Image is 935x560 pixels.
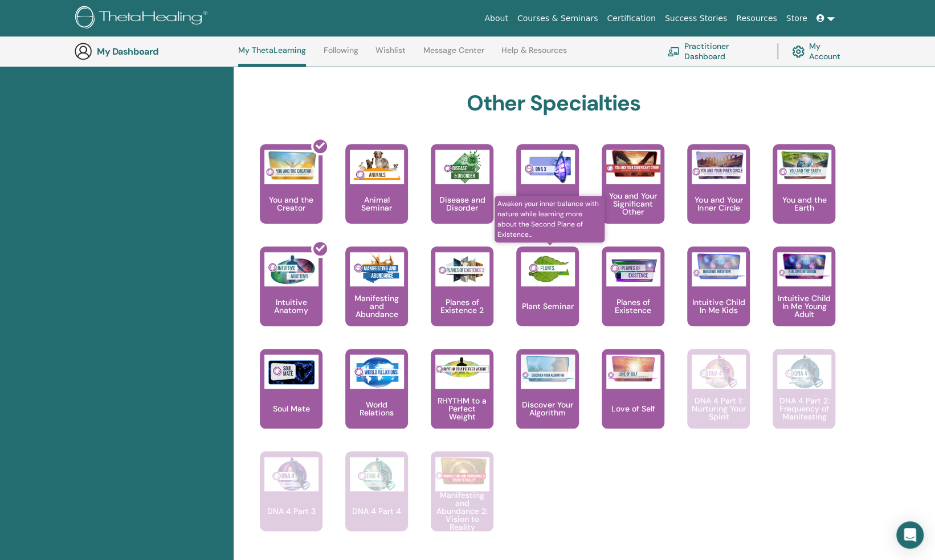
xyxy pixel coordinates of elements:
[431,349,493,451] a: RHYTHM to a Perfect Weight RHYTHM to a Perfect Weight
[264,355,319,389] img: Soul Mate
[264,252,319,286] img: Intuitive Anatomy
[264,150,319,181] img: You and the Creator
[495,196,605,242] span: Awaken your inner balance with nature while learning more about the Second Plane of Existence...
[516,144,579,246] a: DNA 3 DNA 3
[513,8,603,29] a: Courses & Seminars
[732,8,782,29] a: Resources
[692,150,746,180] img: You and Your Inner Circle
[260,196,322,212] p: You and the Creator
[431,144,493,246] a: Disease and Disorder Disease and Disorder
[517,302,578,310] p: Plant Seminar
[260,349,322,451] a: Soul Mate Soul Mate
[375,46,406,64] a: Wishlist
[667,47,680,56] img: chalkboard-teacher.svg
[602,349,664,451] a: Love of Self Love of Self
[687,246,750,349] a: Intuitive Child In Me Kids Intuitive Child In Me Kids
[773,349,835,451] a: DNA 4 Part 2: Frequency of Manifesting DNA 4 Part 2: Frequency of Manifesting
[345,196,408,212] p: Animal Seminar
[260,298,322,314] p: Intuitive Anatomy
[602,246,664,349] a: Planes of Existence Planes of Existence
[773,196,835,212] p: You and the Earth
[260,246,322,349] a: Intuitive Anatomy Intuitive Anatomy
[777,150,831,180] img: You and the Earth
[521,252,575,286] img: Plant Seminar
[264,457,319,491] img: DNA 4 Part 3
[467,90,640,117] h2: Other Specialties
[345,401,408,417] p: World Relations
[687,397,750,421] p: DNA 4 Part 1: Nurturing Your Spirit
[431,196,493,212] p: Disease and Disorder
[602,144,664,246] a: You and Your Significant Other You and Your Significant Other
[238,46,306,67] a: My ThetaLearning
[324,46,358,64] a: Following
[345,246,408,349] a: Manifesting and Abundance Manifesting and Abundance
[75,6,211,31] img: logo.png
[260,144,322,246] a: You and the Creator You and the Creator
[423,46,484,64] a: Message Center
[602,8,660,29] a: Certification
[606,150,660,178] img: You and Your Significant Other
[97,46,211,57] h3: My Dashboard
[687,349,750,451] a: DNA 4 Part 1: Nurturing Your Spirit DNA 4 Part 1: Nurturing Your Spirit
[435,457,489,485] img: Manifesting and Abundance 2: Vision to Reality
[521,150,575,184] img: DNA 3
[350,150,404,184] img: Animal Seminar
[501,46,567,64] a: Help & Resources
[350,457,404,491] img: DNA 4 Part 4
[692,355,746,389] img: DNA 4 Part 1: Nurturing Your Spirit
[667,39,763,64] a: Practitioner Dashboard
[350,355,404,389] img: World Relations
[607,405,660,413] p: Love of Self
[782,8,812,29] a: Store
[773,144,835,246] a: You and the Earth You and the Earth
[773,294,835,318] p: Intuitive Child In Me Young Adult
[773,397,835,421] p: DNA 4 Part 2: Frequency of Manifesting
[260,451,322,554] a: DNA 4 Part 3 DNA 4 Part 3
[431,397,493,421] p: RHYTHM to a Perfect Weight
[777,252,831,280] img: Intuitive Child In Me Young Adult
[516,401,579,417] p: Discover Your Algorithm
[345,144,408,246] a: Animal Seminar Animal Seminar
[431,246,493,349] a: Planes of Existence 2 Planes of Existence 2
[345,349,408,451] a: World Relations World Relations
[521,355,575,382] img: Discover Your Algorithm
[687,144,750,246] a: You and Your Inner Circle You and Your Inner Circle
[348,507,406,515] p: DNA 4 Part 4
[431,451,493,554] a: Manifesting and Abundance 2: Vision to Reality Manifesting and Abundance 2: Vision to Reality
[263,507,320,515] p: DNA 4 Part 3
[792,43,805,60] img: cog.svg
[345,451,408,554] a: DNA 4 Part 4 DNA 4 Part 4
[602,192,664,216] p: You and Your Significant Other
[435,355,489,381] img: RHYTHM to a Perfect Weight
[516,246,579,349] a: Awaken your inner balance with nature while learning more about the Second Plane of Existence... ...
[268,405,315,413] p: Soul Mate
[687,298,750,314] p: Intuitive Child In Me Kids
[431,491,493,531] p: Manifesting and Abundance 2: Vision to Reality
[480,8,512,29] a: About
[606,355,660,382] img: Love of Self
[350,252,404,286] img: Manifesting and Abundance
[687,196,750,212] p: You and Your Inner Circle
[516,349,579,451] a: Discover Your Algorithm Discover Your Algorithm
[606,252,660,286] img: Planes of Existence
[660,8,732,29] a: Success Stories
[345,294,408,318] p: Manifesting and Abundance
[792,39,850,64] a: My Account
[777,355,831,389] img: DNA 4 Part 2: Frequency of Manifesting
[773,246,835,349] a: Intuitive Child In Me Young Adult Intuitive Child In Me Young Adult
[431,298,493,314] p: Planes of Existence 2
[435,252,489,286] img: Planes of Existence 2
[896,521,924,549] div: Open Intercom Messenger
[435,150,489,184] img: Disease and Disorder
[692,252,746,280] img: Intuitive Child In Me Kids
[602,298,664,314] p: Planes of Existence
[74,42,92,60] img: generic-user-icon.jpg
